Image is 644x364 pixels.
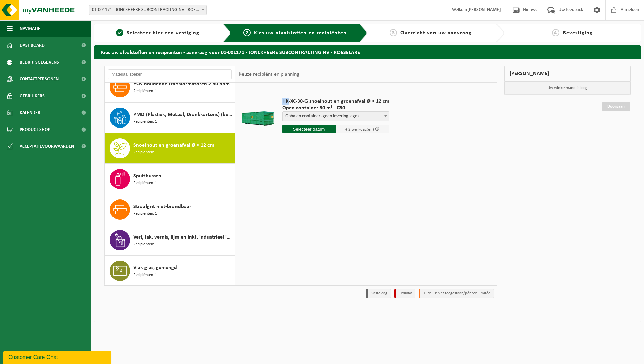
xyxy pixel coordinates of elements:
input: Selecteer datum [282,125,336,133]
span: Kalender [20,104,40,121]
iframe: chat widget [3,349,112,364]
span: 3 [390,29,397,36]
span: Overzicht van uw aanvraag [400,30,472,36]
span: Navigatie [20,20,40,37]
span: Dashboard [20,37,45,54]
span: Spuitbussen [133,172,161,180]
div: Keuze recipiënt en planning [235,66,303,83]
button: Vlak glas, gemengd Recipiënten: 1 [105,256,235,286]
span: Recipiënten: 1 [133,241,157,248]
span: Recipiënten: 1 [133,88,157,95]
span: Acceptatievoorwaarden [20,138,74,155]
span: Straalgrit niet-brandbaar [133,203,191,211]
input: Materiaal zoeken [108,69,232,79]
span: Recipiënten: 1 [133,119,157,125]
span: 2 [243,29,251,36]
button: Spuitbussen Recipiënten: 1 [105,164,235,194]
div: [PERSON_NAME] [504,66,631,82]
span: + 2 werkdag(en) [345,127,374,132]
span: PMD (Plastiek, Metaal, Drankkartons) (bedrijven) [133,111,233,119]
span: Ophalen container (geen levering lege) [283,112,389,121]
button: Snoeihout en groenafval Ø < 12 cm Recipiënten: 1 [105,133,235,164]
strong: [PERSON_NAME] [467,7,501,12]
span: Kies uw afvalstoffen en recipiënten [254,30,347,36]
span: Selecteer hier een vestiging [127,30,199,36]
button: Straalgrit niet-brandbaar Recipiënten: 1 [105,194,235,225]
button: PCB-houdende transformatoren > 50 ppm Recipiënten: 1 [105,72,235,103]
span: Recipiënten: 1 [133,211,157,217]
span: Product Shop [20,121,50,138]
span: Verf, lak, vernis, lijm en inkt, industrieel in IBC [133,233,233,241]
span: Bedrijfsgegevens [20,54,59,71]
h2: Kies uw afvalstoffen en recipiënten - aanvraag voor 01-001171 - JONCKHEERE SUBCONTRACTING NV - RO... [94,45,641,59]
span: 1 [116,29,123,36]
span: Snoeihout en groenafval Ø < 12 cm [133,141,214,149]
span: Ophalen container (geen levering lege) [282,111,389,121]
span: Contactpersonen [20,71,59,87]
a: Doorgaan [602,102,630,111]
button: PMD (Plastiek, Metaal, Drankkartons) (bedrijven) Recipiënten: 1 [105,103,235,133]
button: Verf, lak, vernis, lijm en inkt, industrieel in IBC Recipiënten: 1 [105,225,235,256]
li: Holiday [394,289,415,298]
span: Recipiënten: 1 [133,272,157,278]
span: 01-001171 - JONCKHEERE SUBCONTRACTING NV - ROESELARE [89,5,206,15]
li: Tijdelijk niet toegestaan/période limitée [419,289,494,298]
span: Recipiënten: 1 [133,149,157,156]
span: HK-XC-30-G snoeihout en groenafval Ø < 12 cm [282,98,389,105]
span: Open container 30 m³ - C30 [282,105,389,111]
p: Uw winkelmand is leeg [505,82,631,95]
span: Recipiënten: 1 [133,180,157,186]
span: Bevestiging [563,30,593,36]
a: 1Selecteer hier een vestiging [98,29,218,37]
span: 01-001171 - JONCKHEERE SUBCONTRACTING NV - ROESELARE [89,5,207,15]
span: Gebruikers [20,87,45,104]
li: Vaste dag [366,289,391,298]
span: 4 [552,29,559,36]
span: PCB-houdende transformatoren > 50 ppm [133,80,230,88]
span: Vlak glas, gemengd [133,264,177,272]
